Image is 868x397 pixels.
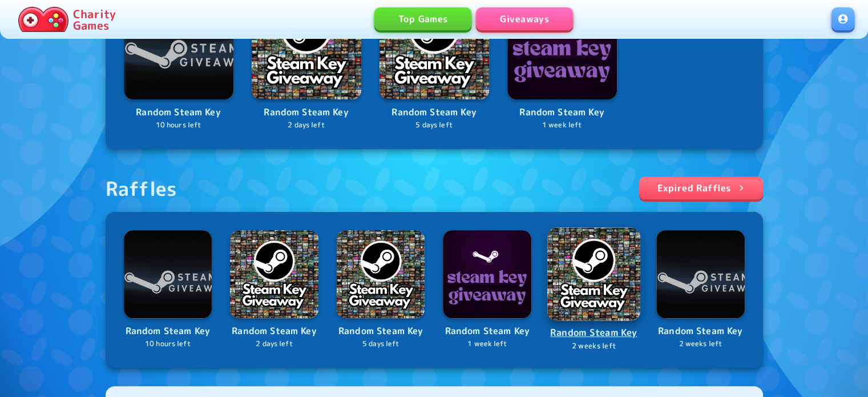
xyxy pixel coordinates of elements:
a: Giveaways [476,7,573,30]
img: Logo [443,230,531,319]
p: 2 days left [230,339,318,350]
p: Random Steam Key [124,324,212,339]
img: Charity.Games [18,7,68,32]
a: Top Games [374,7,471,30]
a: Expired Raffles [639,177,763,199]
p: Random Steam Key [548,325,639,340]
p: Random Steam Key [252,105,361,120]
p: 1 week left [507,120,617,131]
p: Random Steam Key [656,324,745,339]
p: Charity Games [73,8,116,31]
p: Random Steam Key [124,105,233,120]
a: LogoRandom Steam Key10 hours left [124,230,212,350]
img: Logo [124,230,212,319]
a: LogoRandom Steam Key1 week left [443,230,531,350]
a: LogoRandom Steam Key2 weeks left [656,230,745,350]
p: 1 week left [443,339,531,350]
p: Random Steam Key [443,324,531,339]
p: Random Steam Key [337,324,425,339]
img: Logo [547,227,640,320]
p: Random Steam Key [507,105,617,120]
p: 5 days left [337,339,425,350]
p: 2 weeks left [656,339,745,350]
a: LogoRandom Steam Key2 days left [230,230,318,350]
div: Raffles [106,177,177,200]
img: Logo [656,230,745,319]
p: Random Steam Key [380,105,489,120]
p: 5 days left [380,120,489,131]
a: LogoRandom Steam Key5 days left [337,230,425,350]
p: 10 hours left [124,120,233,131]
p: Random Steam Key [230,324,318,339]
p: 10 hours left [124,339,212,350]
p: 2 weeks left [548,340,639,351]
p: 2 days left [252,120,361,131]
img: Logo [337,230,425,319]
img: Logo [230,230,318,319]
a: Charity Games [14,5,120,34]
a: LogoRandom Steam Key2 weeks left [548,228,639,351]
